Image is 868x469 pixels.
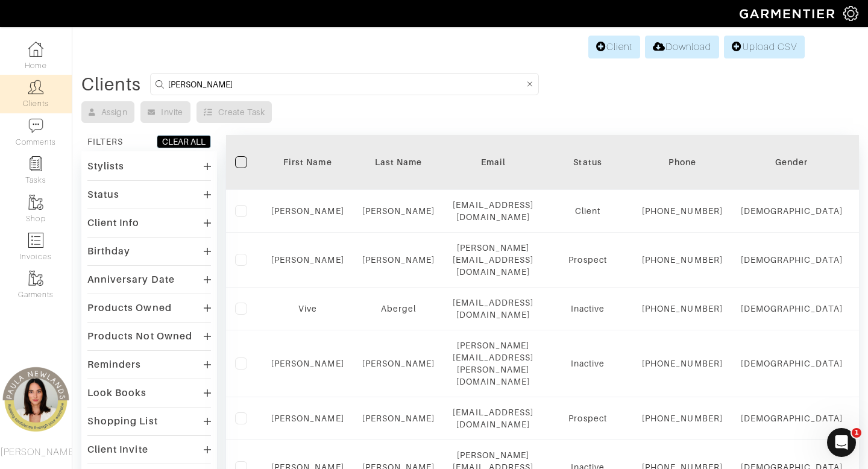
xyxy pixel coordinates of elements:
a: Abergel [381,304,416,313]
a: [PERSON_NAME] [362,255,435,265]
div: [PHONE_NUMBER] [642,205,723,217]
img: dashboard-icon-dbcd8f5a0b271acd01030246c82b418ddd0df26cd7fceb0bd07c9910d44c42f6.png [28,42,43,57]
a: [PERSON_NAME] [271,206,344,216]
div: Client [552,205,624,217]
a: Upload CSV [724,36,805,58]
div: Shopping List [87,415,158,427]
a: [PERSON_NAME] [362,359,435,368]
th: Toggle SortBy [353,135,444,190]
img: comment-icon-a0a6a9ef722e966f86d9cbdc48e553b5cf19dbc54f86b18d962a5391bc8f6eb6.png [28,118,43,133]
div: Status [87,189,119,201]
div: Birthday [87,245,130,257]
div: [DEMOGRAPHIC_DATA] [741,254,843,266]
div: Status [552,156,624,168]
a: Client [588,36,640,58]
img: gear-icon-white-bd11855cb880d31180b6d7d6211b90ccbf57a29d726f0c71d8c61bd08dd39cc2.png [843,6,858,21]
div: Email [453,156,533,168]
span: 1 [852,428,861,438]
img: garments-icon-b7da505a4dc4fd61783c78ac3ca0ef83fa9d6f193b1c9dc38574b1d14d53ca28.png [28,195,43,210]
input: Search by name, email, phone, city, or state [168,77,524,92]
div: Inactive [552,357,624,370]
iframe: Intercom live chat [827,428,856,457]
img: clients-icon-6bae9207a08558b7cb47a8932f037763ab4055f8c8b6bfacd5dc20c3e0201464.png [28,80,43,95]
div: Products Not Owned [87,330,192,342]
div: [PHONE_NUMBER] [642,254,723,266]
div: Clients [81,78,141,90]
div: CLEAR ALL [162,136,206,148]
a: Download [645,36,719,58]
div: [PERSON_NAME][EMAIL_ADDRESS][DOMAIN_NAME] [453,242,533,278]
div: Products Owned [87,302,172,314]
div: Prospect [552,254,624,266]
div: [DEMOGRAPHIC_DATA] [741,357,843,370]
img: garmentier-logo-header-white-b43fb05a5012e4ada735d5af1a66efaba907eab6374d6393d1fbf88cb4ef424d.png [734,3,843,24]
div: [EMAIL_ADDRESS][DOMAIN_NAME] [453,406,533,430]
div: Last Name [362,156,435,168]
a: [PERSON_NAME] [362,414,435,423]
a: [PERSON_NAME] [271,359,344,368]
a: Vive [298,304,317,313]
div: Anniversary Date [87,274,175,286]
div: Stylists [87,160,124,172]
div: [DEMOGRAPHIC_DATA] [741,303,843,315]
a: [PERSON_NAME] [362,206,435,216]
div: Gender [741,156,843,168]
div: Prospect [552,412,624,424]
div: [EMAIL_ADDRESS][DOMAIN_NAME] [453,199,533,223]
th: Toggle SortBy [542,135,633,190]
div: First Name [271,156,344,168]
img: garments-icon-b7da505a4dc4fd61783c78ac3ca0ef83fa9d6f193b1c9dc38574b1d14d53ca28.png [28,271,43,286]
button: CLEAR ALL [157,135,211,148]
div: [PHONE_NUMBER] [642,412,723,424]
div: [PHONE_NUMBER] [642,357,723,370]
div: Look Books [87,387,147,399]
div: FILTERS [87,136,123,148]
div: [DEMOGRAPHIC_DATA] [741,205,843,217]
div: [PERSON_NAME][EMAIL_ADDRESS][PERSON_NAME][DOMAIN_NAME] [453,339,533,388]
div: Inactive [552,303,624,315]
th: Toggle SortBy [262,135,353,190]
div: [DEMOGRAPHIC_DATA] [741,412,843,424]
div: Client Info [87,217,140,229]
div: Client Invite [87,444,148,456]
th: Toggle SortBy [732,135,852,190]
img: orders-icon-0abe47150d42831381b5fb84f609e132dff9fe21cb692f30cb5eec754e2cba89.png [28,233,43,248]
img: reminder-icon-8004d30b9f0a5d33ae49ab947aed9ed385cf756f9e5892f1edd6e32f2345188e.png [28,156,43,171]
a: [PERSON_NAME] [271,414,344,423]
a: [PERSON_NAME] [271,255,344,265]
div: Reminders [87,359,141,371]
div: [EMAIL_ADDRESS][DOMAIN_NAME] [453,297,533,321]
div: [PHONE_NUMBER] [642,303,723,315]
div: Phone [642,156,723,168]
